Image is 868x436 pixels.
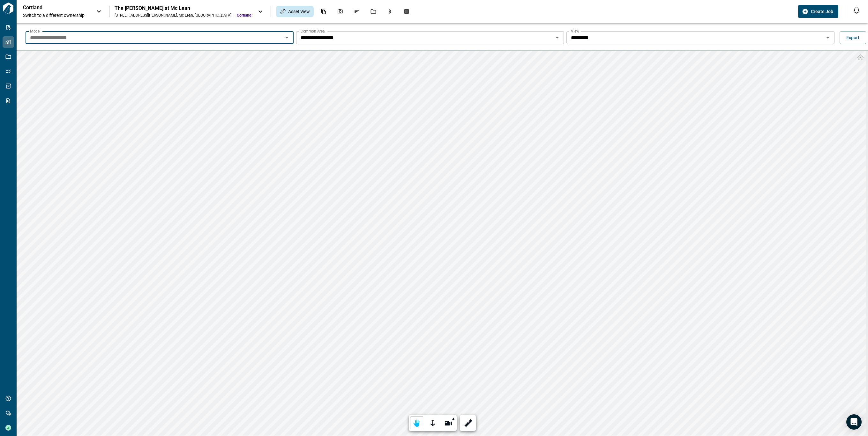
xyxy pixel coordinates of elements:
[846,34,859,41] span: Export
[350,6,363,17] div: Issues & Info
[301,28,325,34] label: Common Area
[282,33,291,42] button: Open
[115,13,231,18] div: [STREET_ADDRESS][PERSON_NAME] , Mc Lean , [GEOGRAPHIC_DATA]
[317,6,330,17] div: Documents
[811,8,833,15] span: Create Job
[400,6,413,17] div: Takeoff Center
[276,6,314,17] div: Asset View
[840,31,866,44] button: Export
[30,28,41,34] label: Model
[23,4,80,11] p: Cortland
[367,6,380,17] div: Jobs
[851,5,862,15] button: Open notification feed
[571,28,579,34] label: View
[115,5,251,11] div: The [PERSON_NAME] at Mc Lean
[846,414,862,430] div: Open Intercom Messenger
[23,12,90,18] span: Switch to a different ownership
[333,6,347,17] div: Photos
[237,13,251,18] span: Cortland
[798,5,838,18] button: Create Job
[823,33,832,42] button: Open
[553,33,562,42] button: Open
[383,6,397,17] div: Budgets
[288,8,310,15] span: Asset View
